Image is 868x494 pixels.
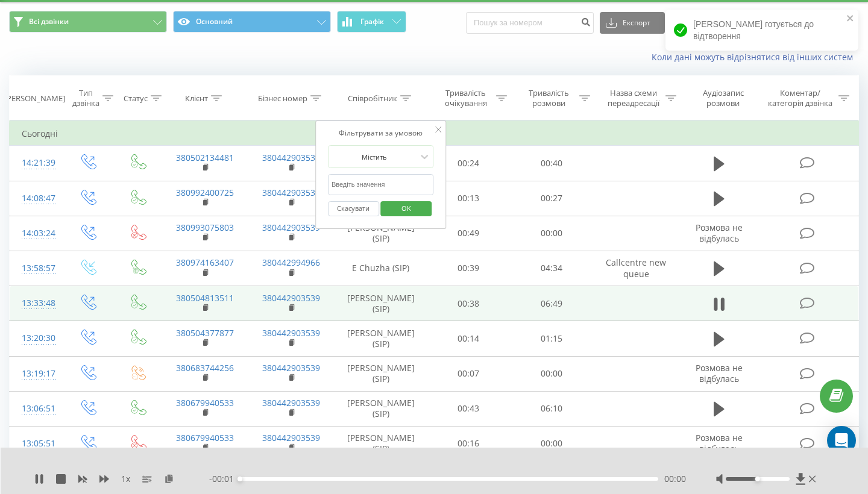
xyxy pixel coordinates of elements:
a: 380442994966 [262,257,320,268]
td: 00:38 [427,286,511,321]
div: Коментар/категорія дзвінка [765,88,835,108]
div: 13:19:17 [22,362,51,386]
div: 13:58:57 [22,257,51,280]
td: 00:00 [510,216,593,251]
a: 380504377877 [176,327,234,339]
td: 00:49 [427,216,511,251]
td: 00:13 [427,181,511,216]
div: [PERSON_NAME] готується до відтворення [665,10,858,51]
div: Accessibility label [237,477,242,481]
td: [PERSON_NAME] (SIP) [335,356,427,391]
div: Співробітник [348,93,397,104]
td: Сьогодні [10,122,859,146]
a: 380679940533 [176,432,234,443]
td: 01:15 [510,321,593,356]
td: [PERSON_NAME] (SIP) [335,391,427,426]
button: Скасувати [328,201,379,216]
td: 00:27 [510,181,593,216]
td: 00:39 [427,251,511,286]
div: Тривалість розмови [521,88,576,108]
td: 00:00 [510,356,593,391]
a: 380442903539 [262,362,320,374]
div: [PERSON_NAME] [4,93,65,104]
a: 380442903539 [262,292,320,304]
div: Фільтрувати за умовою [328,127,434,139]
div: 14:08:47 [22,187,51,210]
span: Всі дзвінки [29,17,69,27]
span: Розмова не відбулась [696,362,743,384]
div: 14:21:39 [22,151,51,175]
td: 00:16 [427,426,511,461]
td: [PERSON_NAME] (SIP) [335,321,427,356]
a: 380442903539 [262,397,320,408]
td: 00:24 [427,146,511,181]
div: 13:05:51 [22,432,51,455]
td: Callcentre new queue [593,251,679,286]
button: Графік [337,11,406,33]
div: 13:20:30 [22,327,51,350]
td: [PERSON_NAME] (SIP) [335,286,427,321]
button: Основний [173,11,331,33]
span: OK [389,199,423,217]
a: 380442903539 [262,222,320,233]
span: 00:00 [664,473,686,485]
div: Accessibility label [755,477,760,481]
div: 13:06:51 [22,397,51,421]
span: 1 x [121,473,130,485]
span: Розмова не відбулась [696,222,743,244]
td: 04:34 [510,251,593,286]
div: Open Intercom Messenger [827,426,856,455]
span: - 00:01 [209,473,240,485]
div: Назва схеми переадресації [604,88,662,108]
a: 380504813511 [176,292,234,304]
td: 00:40 [510,146,593,181]
div: Тривалість очікування [438,88,494,108]
td: 00:00 [510,426,593,461]
a: 380679940533 [176,397,234,408]
div: Бізнес номер [258,93,307,104]
button: Експорт [600,12,665,34]
span: Розмова не відбулась [696,432,743,454]
td: 00:14 [427,321,511,356]
td: 06:10 [510,391,593,426]
a: Коли дані можуть відрізнятися вiд інших систем [652,51,859,63]
td: 06:49 [510,286,593,321]
a: 380683744256 [176,362,234,374]
div: 13:33:48 [22,292,51,315]
a: 380974163407 [176,257,234,268]
div: Статус [124,93,148,104]
a: 380442903539 [262,152,320,163]
button: Всі дзвінки [9,11,167,33]
td: [PERSON_NAME] (SIP) [335,426,427,461]
a: 380442903539 [262,432,320,443]
input: Введіть значення [328,174,434,195]
input: Пошук за номером [466,12,594,34]
a: 380992400725 [176,187,234,198]
div: Аудіозапис розмови [690,88,756,108]
a: 380442903539 [262,327,320,339]
div: Тип дзвінка [72,88,99,108]
a: 380442903539 [262,187,320,198]
div: 14:03:24 [22,222,51,245]
button: close [846,13,855,25]
div: Клієнт [185,93,208,104]
td: 00:07 [427,356,511,391]
button: OK [381,201,432,216]
span: Графік [360,17,384,26]
td: [PERSON_NAME] (SIP) [335,216,427,251]
a: 380993075803 [176,222,234,233]
td: 00:43 [427,391,511,426]
a: 380502134481 [176,152,234,163]
td: E Chuzha (SIP) [335,251,427,286]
